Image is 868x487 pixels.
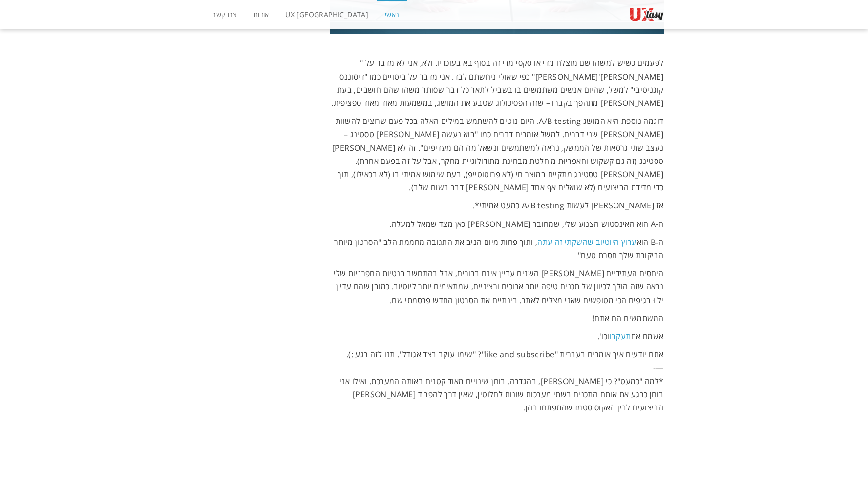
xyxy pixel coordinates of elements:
[610,331,631,342] a: תעקבו
[330,115,664,194] p: דוגמה נוספת היא המושג A/B testing. היום נוטים להשתמש במילים האלה בכל פעם שרוצים להשוות [PERSON_NA...
[330,267,664,307] p: היחסים העתידיים [PERSON_NAME] השנים עדיין אינם ברורים, אבל בהתחשב בנטיות החפרניות שלי נראה שזה הו...
[385,10,400,19] span: ראשי
[254,10,269,19] span: אודות
[212,10,237,19] span: צרו קשר
[630,7,664,22] img: UXtasy
[330,348,664,414] p: אתם יודעים איך אומרים בעברית "like and subscribe"? "שימו עוקב בצד אגודל". תנו לזה רגע :). —- *למה...
[330,330,664,343] p: אשמח אם וכו'.
[285,10,368,19] span: UX [GEOGRAPHIC_DATA]
[330,312,664,325] p: המשתמשים הם אתם!
[330,57,664,110] p: לפעמים כשיש למשהו שם מוצלח מדי או סקסי מדי זה בסוף בא בעוכריו. ולא, אני לא מדבר על "[PERSON_NAME]...
[330,236,664,262] p: ה-B הוא , ותוך פחות מיום הניב את התגובה מחממת הלב "הסרטון מיותר הביקורת שלך חסרת טעם"
[330,199,664,212] p: אז [PERSON_NAME] לעשות А/B testing כמעט אמיתי*.
[330,218,664,231] p: ה-A הוא האינסטוש הצנוע שלי, שמחובר [PERSON_NAME] כאן מצד שמאל למעלה.
[537,237,636,247] a: ערוץ היוטיוב שהשקתי זה עתה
